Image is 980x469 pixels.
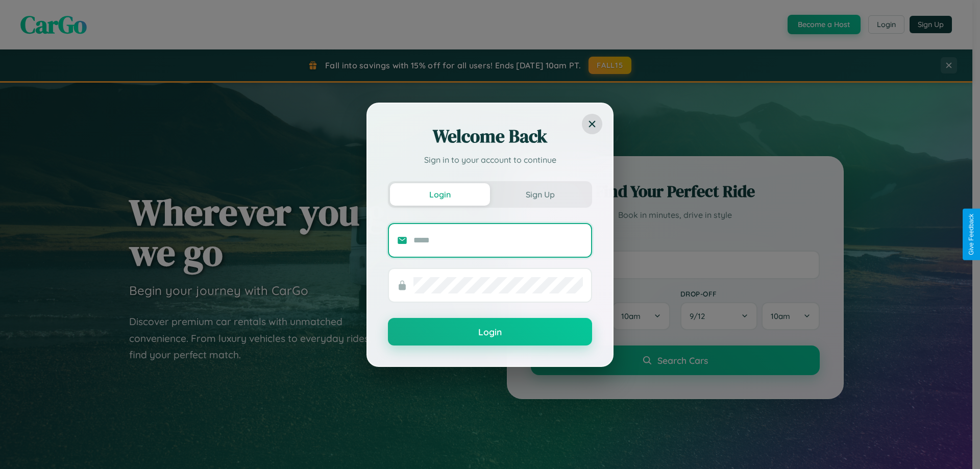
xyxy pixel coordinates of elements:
[968,214,975,255] div: Give Feedback
[388,154,592,166] p: Sign in to your account to continue
[390,183,490,206] button: Login
[490,183,590,206] button: Sign Up
[388,318,592,345] button: Login
[388,124,592,149] h2: Welcome Back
